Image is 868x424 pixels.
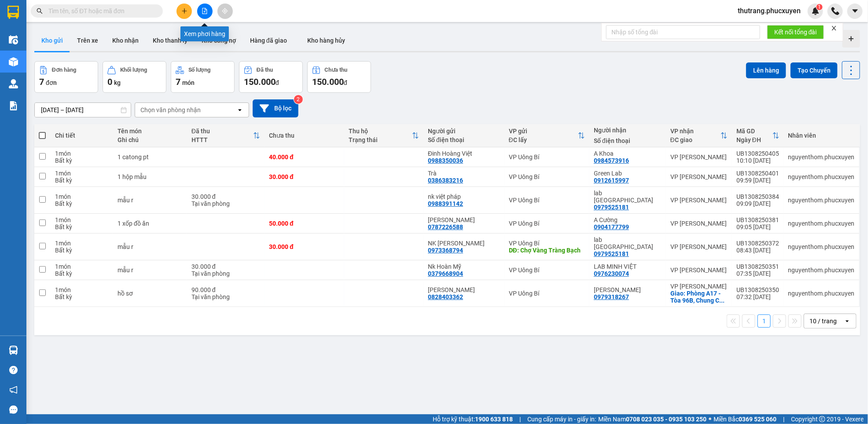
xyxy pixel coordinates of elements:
[594,286,662,293] div: Nguyễn Thị Thùy Linh
[594,236,662,250] div: lab Phú Thành
[731,5,808,16] span: thutrang.phucxuyen
[736,263,780,270] div: UB1308250351
[509,240,585,247] div: VP Uông Bí
[670,220,728,227] div: VP [PERSON_NAME]
[7,6,19,19] img: logo-vxr
[736,157,780,164] div: 10:10 [DATE]
[103,61,166,93] button: Khối lượng0kg
[428,247,463,254] div: 0973368794
[527,414,596,424] span: Cung cấp máy in - giấy in:
[428,193,500,200] div: nk việt pháp
[594,250,629,257] div: 0979525181
[55,170,109,177] div: 1 món
[70,30,105,51] button: Trên xe
[34,61,98,93] button: Đơn hàng7đơn
[269,154,340,161] div: 40.000 đ
[594,157,629,164] div: 0984573916
[307,37,345,44] span: Kho hàng hủy
[182,79,195,86] span: món
[670,243,728,250] div: VP [PERSON_NAME]
[114,79,121,86] span: kg
[509,197,585,204] div: VP Uông Bí
[736,293,780,300] div: 07:32 [DATE]
[788,290,855,297] div: nguyenthom.phucxuyen
[736,247,780,254] div: 08:43 [DATE]
[788,267,855,274] div: nguyenthom.phucxuyen
[606,25,760,39] input: Nhập số tổng đài
[594,263,662,270] div: LAB MINH VIỆT
[55,286,109,293] div: 1 món
[509,154,585,161] div: VP Uông Bí
[55,270,109,277] div: Bất kỳ
[257,67,273,73] div: Đã thu
[48,6,152,16] input: Tìm tên, số ĐT hoặc mã đơn
[509,290,585,297] div: VP Uông Bí
[9,101,18,110] img: solution-icon
[312,77,344,87] span: 150.000
[594,293,629,300] div: 0979318267
[791,62,838,78] button: Tạo Chuyến
[746,62,786,78] button: Lên hàng
[714,414,776,424] span: Miền Bắc
[269,220,340,227] div: 50.000 đ
[9,386,18,394] span: notification
[118,173,183,180] div: 1 hộp mẫu
[428,136,500,143] div: Số điện thoại
[831,25,837,31] span: close
[222,8,228,14] span: aim
[509,173,585,180] div: VP Uông Bí
[670,154,728,161] div: VP [PERSON_NAME]
[55,157,109,164] div: Bất kỳ
[107,77,112,87] span: 0
[202,8,208,14] span: file-add
[433,414,513,424] span: Hỗ trợ kỹ thuật:
[788,220,855,227] div: nguyenthom.phucxuyen
[191,193,260,200] div: 30.000 đ
[55,247,109,254] div: Bất kỳ
[118,136,183,143] div: Ghi chú
[774,27,817,37] span: Kết nối tổng đài
[9,57,18,66] img: warehouse-icon
[594,177,629,184] div: 0912615997
[670,128,721,135] div: VP nhận
[9,366,18,374] span: question-circle
[509,267,585,274] div: VP Uông Bí
[783,414,784,424] span: |
[34,30,70,51] button: Kho gửi
[191,270,260,277] div: Tại văn phòng
[171,61,235,93] button: Số lượng7món
[626,416,706,423] strong: 0708 023 035 - 0935 103 250
[788,197,855,204] div: nguyenthom.phucxuyen
[307,61,371,93] button: Chưa thu150.000đ
[428,286,500,293] div: Lê Văn Trung
[736,200,780,207] div: 09:09 [DATE]
[831,7,839,15] img: phone-icon
[428,177,463,184] div: 0386383216
[670,197,728,204] div: VP [PERSON_NAME]
[428,223,463,230] div: 0787226588
[35,103,131,117] input: Select a date range.
[269,173,340,180] div: 30.000 đ
[197,4,213,19] button: file-add
[55,150,109,157] div: 1 món
[851,7,859,15] span: caret-down
[594,216,662,223] div: A Cường
[670,290,728,304] div: Giao: Phòng A17 - Tòa 96B, Chung Cư Số 96 Đường ĐỊnh Công, P. Phương Liệt
[736,136,772,143] div: Ngày ĐH
[812,7,820,15] img: icon-new-feature
[736,150,780,157] div: UB1308250405
[475,416,513,423] strong: 1900 633 818
[736,170,780,177] div: UB1308250401
[118,197,183,204] div: mẫu r
[244,77,276,87] span: 150.000
[118,243,183,250] div: mẫu r
[428,157,463,164] div: 0988350036
[344,79,347,86] span: đ
[594,137,662,144] div: Số điện thoại
[55,240,109,247] div: 1 món
[176,77,180,87] span: 7
[118,267,183,274] div: mẫu r
[191,136,253,143] div: HTTT
[55,177,109,184] div: Bất kỳ
[146,30,195,51] button: Kho thanh lý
